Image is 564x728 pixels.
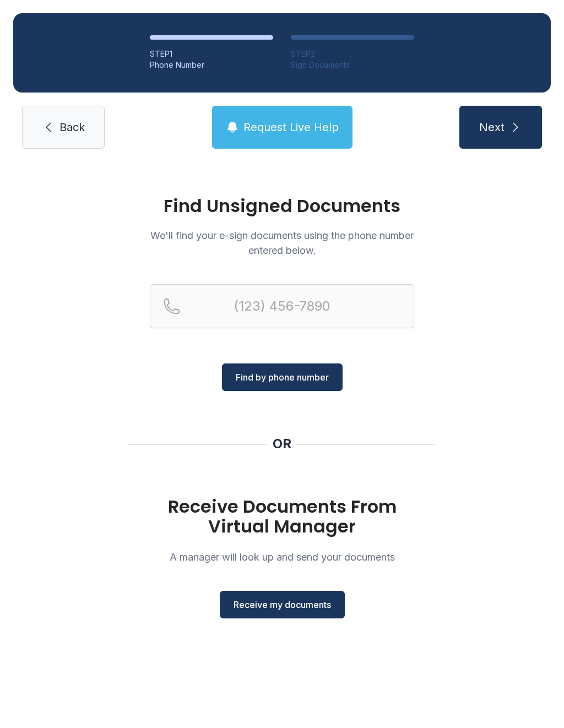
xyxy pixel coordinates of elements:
div: Sign Documents [291,59,414,70]
span: Receive my documents [234,598,331,611]
h1: Find Unsigned Documents [150,197,414,215]
h1: Receive Documents From Virtual Manager [150,497,414,536]
span: Back [59,119,85,135]
p: A manager will look up and send your documents [150,550,414,564]
div: STEP 2 [291,48,414,59]
div: STEP 1 [150,48,273,59]
div: Phone Number [150,59,273,70]
span: Next [479,119,505,135]
span: Request Live Help [243,119,339,135]
input: Reservation phone number [150,284,414,328]
span: Find by phone number [236,371,329,384]
div: OR [273,435,291,453]
p: We'll find your e-sign documents using the phone number entered below. [150,228,414,258]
